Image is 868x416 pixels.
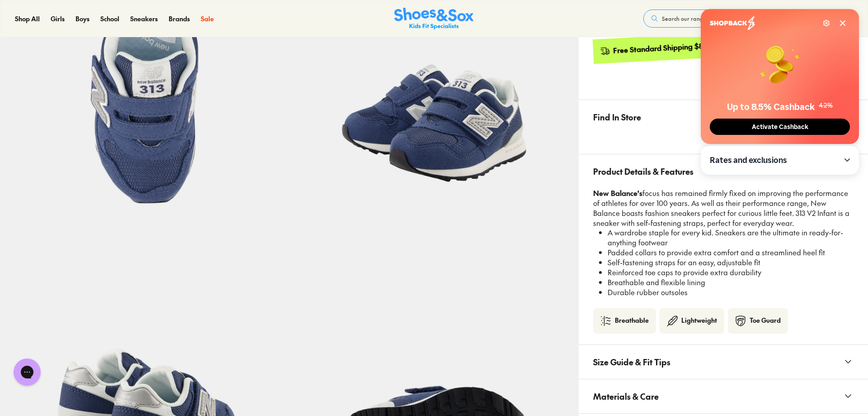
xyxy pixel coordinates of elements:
[593,33,719,64] a: Free Standard Shipping $85+
[100,14,119,23] span: School
[579,345,868,379] button: Size Guide & Fit Tips
[608,268,854,277] li: Reinforced toe caps to provide extra durability
[593,134,854,143] iframe: Find in Store
[100,14,119,24] a: School
[394,8,474,30] img: SNS_Logo_Responsive.svg
[201,14,214,24] a: Sale
[15,14,40,24] a: Shop All
[667,316,678,326] img: lightweigh-icon.png
[593,188,854,228] p: focus has remained firmly fixed on improving the performance of athletes for over 100 years. As w...
[201,14,214,23] span: Sale
[75,14,90,24] a: Boys
[75,14,90,23] span: Boys
[593,383,659,410] span: Materials & Care
[615,316,649,326] div: Breathable
[130,14,158,23] span: Sneakers
[593,158,693,185] span: Product Details & Features
[579,154,868,188] button: Product Details & Features
[613,40,712,55] div: Free Standard Shipping $85+
[51,14,65,23] span: Girls
[394,8,474,30] a: Shoes & Sox
[608,248,854,258] li: Padded collars to provide extra comfort and a streamlined heel fit
[608,258,854,268] li: Self-fastening straps for an easy, adjustable fit
[643,10,774,28] button: Search our range of products
[750,316,781,326] div: Toe Guard
[608,287,854,297] li: Durable rubber outsoles
[593,349,670,375] span: Size Guide & Fit Tips
[579,379,868,413] button: Materials & Care
[51,14,65,24] a: Girls
[608,277,854,287] li: Breathable and flexible lining
[169,14,190,24] a: Brands
[579,100,868,134] button: Find In Store
[9,355,45,389] iframe: Gorgias live chat messenger
[15,14,40,23] span: Shop All
[593,104,641,130] span: Find In Store
[593,188,642,198] strong: New Balance's
[600,316,611,326] img: breathable.png
[130,14,158,24] a: Sneakers
[662,14,736,23] span: Search our range of products
[169,14,190,23] span: Brands
[681,316,717,326] div: Lightweight
[608,228,854,248] li: A wardrobe staple for every kid. Sneakers are the ultimate in ready-for-anything footwear
[735,316,746,326] img: toe-guard-icon.png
